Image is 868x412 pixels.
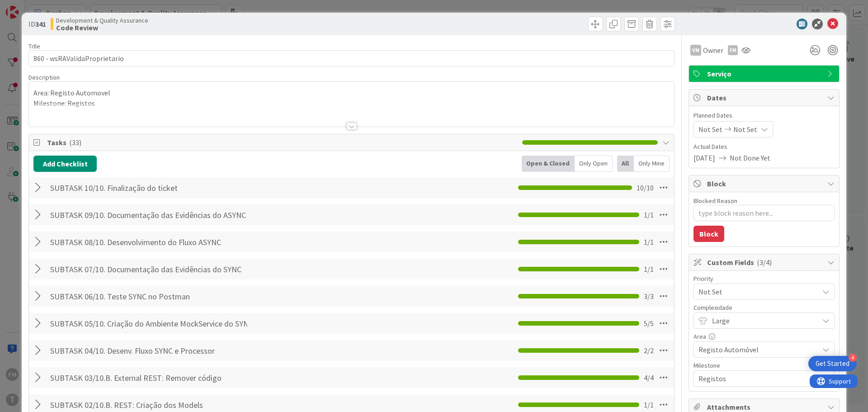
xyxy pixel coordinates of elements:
span: ( 33 ) [69,138,81,147]
div: Get Started [816,359,849,368]
span: Not Set [698,285,814,298]
input: type card name here... [28,50,675,66]
label: Title [28,42,40,50]
div: Priority [693,275,835,282]
div: Only Mine [634,156,670,172]
span: Owner [703,45,723,56]
span: Not Set [698,124,722,135]
div: Open Get Started checklist, remaining modules: 4 [808,356,857,371]
span: Tasks [47,137,518,148]
span: Description [28,73,60,81]
span: ( 3/4 ) [757,258,772,267]
input: Add Checklist... [47,288,250,304]
input: Add Checklist... [47,180,250,196]
div: 4 [849,354,857,362]
span: 3 / 3 [644,291,654,302]
div: Open & Closed [522,156,575,172]
span: Block [707,178,823,189]
span: 1 / 1 [644,264,654,275]
div: Area [693,333,835,340]
span: Registos [698,372,814,385]
div: Milestone [693,362,835,369]
div: Complexidade [693,304,835,311]
span: 10 / 10 [637,182,654,193]
div: FM [728,45,738,55]
span: Support [19,1,41,12]
input: Add Checklist... [47,369,250,386]
input: Add Checklist... [47,315,250,331]
input: Add Checklist... [47,261,250,277]
span: ID [28,19,46,29]
div: Only Open [575,156,613,172]
span: Custom Fields [707,257,823,268]
span: Dates [707,92,823,103]
span: 5 / 5 [644,318,654,329]
span: Large [712,314,814,327]
span: Serviço [707,68,823,79]
button: Add Checklist [33,156,97,172]
span: Not Done Yet [730,152,770,163]
div: All [617,156,634,172]
span: [DATE] [693,152,715,163]
p: Milestone: Registos [33,98,670,109]
p: Area: Registo Automovel [33,88,670,98]
span: 4 / 4 [644,372,654,383]
span: Registo Automóvel [698,343,814,356]
span: 2 / 2 [644,345,654,356]
span: Not Set [733,124,757,135]
span: 1 / 1 [644,399,654,410]
input: Add Checklist... [47,207,250,223]
span: Planned Dates [693,111,835,120]
button: Block [693,226,724,242]
span: 1 / 1 [644,237,654,247]
span: Actual Dates [693,142,835,152]
b: 341 [35,19,46,28]
span: 1 / 1 [644,209,654,220]
label: Blocked Reason [693,197,737,205]
input: Add Checklist... [47,342,250,359]
b: Code Review [56,24,148,31]
div: VM [690,45,701,56]
input: Add Checklist... [47,234,250,250]
span: Development & Quality Assurance [56,17,148,24]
